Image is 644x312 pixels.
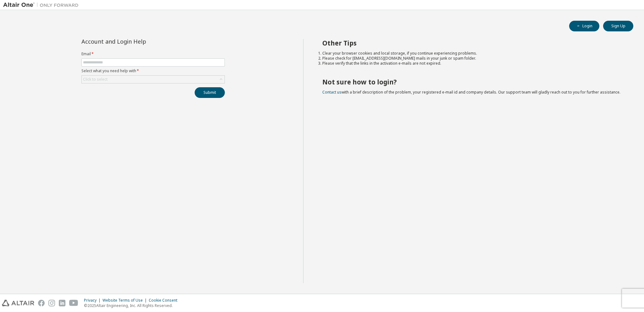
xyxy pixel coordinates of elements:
[322,56,622,61] li: Please check for [EMAIL_ADDRESS][DOMAIN_NAME] mails in your junk or spam folder.
[83,77,108,82] div: Click to select
[84,303,181,308] p: © 2025 Altair Engineering, Inc. All Rights Reserved.
[81,68,225,73] label: Select what you need help with
[322,61,622,66] li: Please verify that the links in the activation e-mails are not expired.
[59,300,65,306] img: linkedin.svg
[81,51,225,56] label: Email
[322,51,622,56] li: Clear your browser cookies and local storage, if you continue experiencing problems.
[569,21,599,31] button: Login
[195,87,225,98] button: Submit
[149,298,181,303] div: Cookie Consent
[322,89,620,95] span: with a brief description of the problem, your registered e-mail id and company details. Our suppo...
[48,300,55,306] img: instagram.svg
[3,2,82,8] img: Altair One
[2,300,34,306] img: altair_logo.svg
[322,89,341,95] a: Contact us
[69,300,78,306] img: youtube.svg
[82,76,225,83] div: Click to select
[103,298,149,303] div: Website Terms of Use
[84,298,103,303] div: Privacy
[603,21,633,31] button: Sign Up
[322,78,622,86] h2: Not sure how to login?
[38,300,45,306] img: facebook.svg
[81,39,196,44] div: Account and Login Help
[322,39,622,47] h2: Other Tips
